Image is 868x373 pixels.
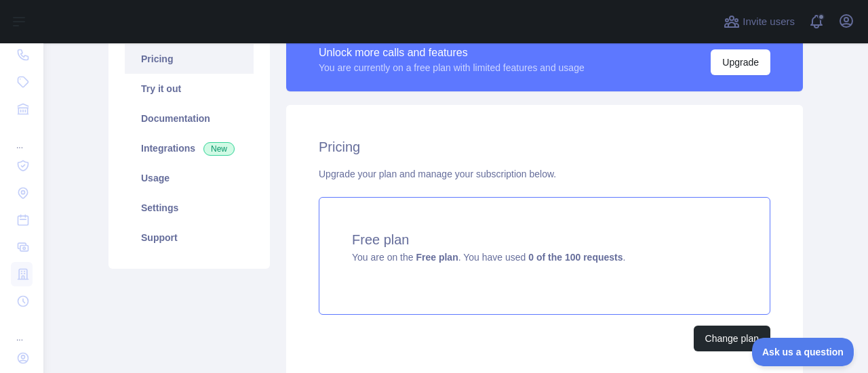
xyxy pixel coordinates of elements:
button: Upgrade [711,49,770,75]
strong: Free plan [416,252,458,263]
button: Invite users [721,11,797,32]
strong: 0 of the 100 requests [528,252,623,263]
span: New [203,142,235,156]
iframe: Toggle Customer Support [752,338,854,366]
div: ... [11,316,33,343]
span: You are on the . You have used . [352,252,625,263]
a: Pricing [125,44,254,74]
a: Usage [125,163,254,193]
a: Documentation [125,104,254,133]
div: Upgrade your plan and manage your subscription below. [319,167,770,181]
a: Try it out [125,74,254,104]
div: Unlock more calls and features [319,45,585,61]
a: Settings [125,193,254,223]
div: ... [11,124,33,151]
span: Invite users [743,14,795,30]
button: Change plan [694,326,770,351]
div: You are currently on a free plan with limited features and usage [319,61,585,74]
a: Integrations New [125,133,254,163]
h4: Free plan [352,230,737,249]
a: Support [125,223,254,253]
h2: Pricing [319,137,770,156]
